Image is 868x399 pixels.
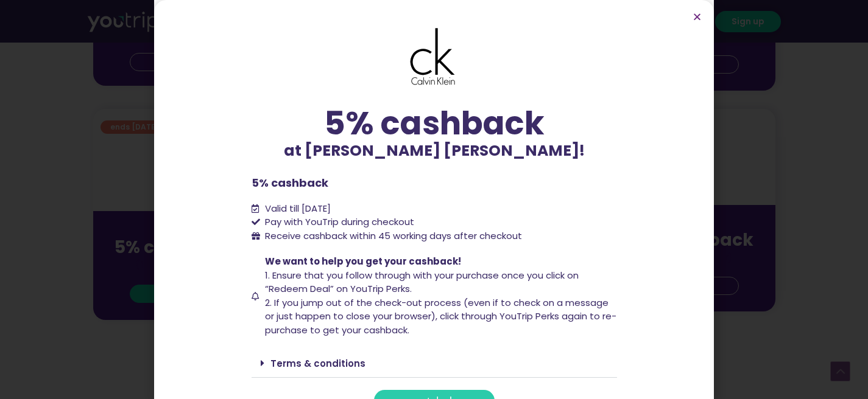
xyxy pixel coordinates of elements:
[265,255,461,268] span: We want to help you get your cashback!
[265,229,522,242] span: Receive cashback within 45 working days after checkout
[252,107,617,162] div: at [PERSON_NAME] [PERSON_NAME]!
[262,215,414,229] span: Pay with YouTrip during checkout
[265,202,331,215] span: Valid till [DATE]
[693,12,702,21] a: Close
[265,296,616,336] span: 2. If you jump out of the check-out process (even if to check on a message or just happen to clos...
[270,357,365,370] a: Terms & conditions
[265,269,579,296] span: 1. Ensure that you follow through with your purchase once you click on “Redeem Deal” on YouTrip P...
[252,349,617,378] div: Terms & conditions
[252,175,617,191] p: 5% cashback
[252,107,617,139] div: 5% cashback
